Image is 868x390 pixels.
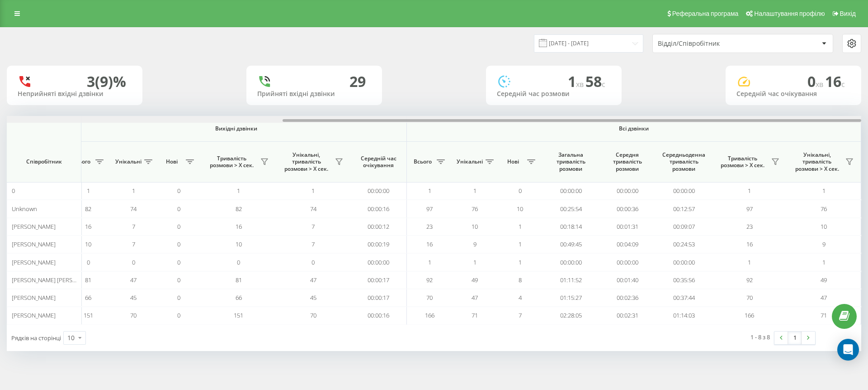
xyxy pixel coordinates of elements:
[840,10,856,17] span: Вихід
[85,294,91,302] span: 66
[599,289,656,307] td: 00:02:36
[237,187,240,195] span: 1
[457,158,483,165] span: Унікальні
[542,218,599,236] td: 00:18:14
[115,158,142,165] span: Унікальні
[497,90,611,98] div: Середній час розмови
[434,125,834,132] span: Всі дзвінки
[87,125,386,132] span: Вихідні дзвінки
[656,253,712,271] td: 00:00:00
[426,276,433,284] span: 92
[542,200,599,217] td: 00:25:54
[656,289,712,307] td: 00:37:44
[841,79,845,89] span: c
[473,240,476,248] span: 9
[821,222,827,231] span: 10
[821,276,827,284] span: 49
[822,240,826,248] span: 9
[12,311,56,319] span: [PERSON_NAME]
[132,187,135,195] span: 1
[746,222,753,231] span: 23
[425,311,434,319] span: 166
[519,311,522,319] span: 7
[87,187,90,195] span: 1
[568,72,585,91] span: 1
[349,73,366,90] div: 29
[177,222,180,231] span: 0
[748,258,751,266] span: 1
[85,240,91,248] span: 10
[236,205,242,213] span: 82
[426,240,433,248] span: 16
[748,187,751,195] span: 1
[472,294,478,302] span: 47
[350,218,407,236] td: 00:00:12
[807,72,825,91] span: 0
[745,311,754,319] span: 166
[542,182,599,200] td: 00:00:00
[206,155,258,169] span: Тривалість розмови > Х сек.
[236,276,242,284] span: 81
[542,271,599,289] td: 01:11:52
[746,294,753,302] span: 70
[821,311,827,319] span: 71
[12,258,56,266] span: [PERSON_NAME]
[746,276,753,284] span: 92
[310,294,316,302] span: 45
[736,90,850,98] div: Середній час очікування
[350,236,407,253] td: 00:00:19
[237,258,240,266] span: 0
[599,182,656,200] td: 00:00:00
[656,307,712,324] td: 01:14:03
[825,72,845,91] span: 16
[236,240,242,248] span: 10
[473,258,476,266] span: 1
[542,307,599,324] td: 02:28:05
[12,294,56,302] span: [PERSON_NAME]
[350,200,407,217] td: 00:00:16
[658,40,766,48] div: Відділ/Співробітник
[585,72,605,91] span: 58
[519,276,522,284] span: 8
[656,200,712,217] td: 00:12:57
[821,205,827,213] span: 76
[519,240,522,248] span: 1
[576,79,585,89] span: хв
[85,222,91,231] span: 16
[350,289,407,307] td: 00:00:17
[236,294,242,302] span: 66
[519,222,522,231] span: 1
[822,258,826,266] span: 1
[602,79,605,89] span: c
[473,187,476,195] span: 1
[502,158,524,165] span: Нові
[12,276,101,284] span: [PERSON_NAME] [PERSON_NAME]
[519,258,522,266] span: 1
[130,205,137,213] span: 74
[519,294,522,302] span: 4
[350,253,407,271] td: 00:00:00
[177,276,180,284] span: 0
[542,289,599,307] td: 01:15:27
[822,187,826,195] span: 1
[656,218,712,236] td: 00:09:07
[310,205,316,213] span: 74
[177,294,180,302] span: 0
[70,158,93,165] span: Всього
[599,200,656,217] td: 00:00:36
[816,79,825,89] span: хв
[130,294,137,302] span: 45
[717,155,769,169] span: Тривалість розмови > Х сек.
[426,205,433,213] span: 97
[280,151,332,173] span: Унікальні, тривалість розмови > Х сек.
[12,240,56,248] span: [PERSON_NAME]
[672,10,739,17] span: Реферальна програма
[130,311,137,319] span: 70
[426,222,433,231] span: 23
[656,236,712,253] td: 00:24:53
[177,311,180,319] span: 0
[310,276,316,284] span: 47
[87,258,90,266] span: 0
[84,311,93,319] span: 151
[821,294,827,302] span: 47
